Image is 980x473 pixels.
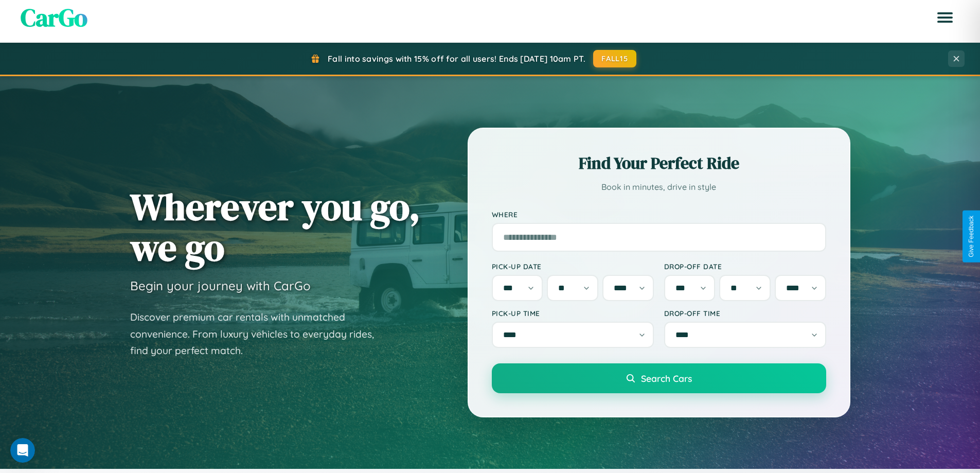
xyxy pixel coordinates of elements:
[492,309,654,318] label: Pick-up Time
[21,1,87,34] span: CarGo
[492,210,826,219] label: Where
[968,216,975,257] div: Give Feedback
[130,186,420,268] h1: Wherever you go, we go
[10,438,35,463] iframe: Intercom live chat
[664,309,826,318] label: Drop-off Time
[328,54,585,64] span: Fall into savings with 15% off for all users! Ends [DATE] 10am PT.
[492,152,826,174] h2: Find Your Perfect Ride
[130,278,311,293] h3: Begin your journey with CarGo
[641,373,692,384] span: Search Cars
[492,262,654,271] label: Pick-up Date
[130,309,387,359] p: Discover premium car rentals with unmatched convenience. From luxury vehicles to everyday rides, ...
[492,180,826,195] p: Book in minutes, drive in style
[492,363,826,393] button: Search Cars
[931,3,959,32] button: Open menu
[593,50,636,67] button: FALL15
[664,262,826,271] label: Drop-off Date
